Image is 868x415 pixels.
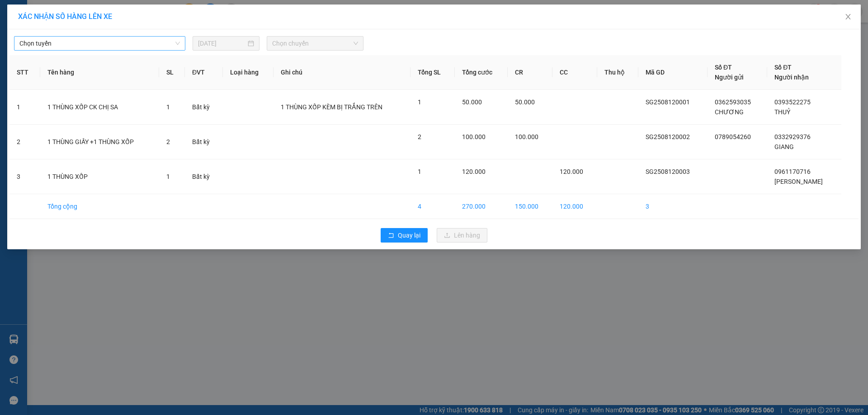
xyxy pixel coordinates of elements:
[9,55,40,90] th: STT
[418,133,421,140] span: 2
[410,194,455,219] td: 4
[715,98,751,106] span: 0362593035
[410,55,455,90] th: Tổng SL
[281,103,382,111] span: 1 THÙNG XỐP KÈM BỊ TRẮNG TRÊN
[774,64,792,71] span: Số ĐT
[515,98,535,106] span: 50.000
[76,34,124,42] b: [DOMAIN_NAME]
[774,133,811,140] span: 0332929376
[560,168,583,175] span: 120.000
[11,58,40,101] b: Xe Đăng Nhân
[462,98,482,106] span: 50.000
[223,55,274,90] th: Loại hàng
[715,74,744,81] span: Người gửi
[18,12,112,21] span: XÁC NHẬN SỐ HÀNG LÊN XE
[185,159,223,194] td: Bất kỳ
[185,90,223,125] td: Bất kỳ
[166,103,170,111] span: 1
[388,232,394,239] span: rollback
[646,133,690,140] span: SG2508120002
[455,55,508,90] th: Tổng cước
[774,74,809,81] span: Người nhận
[774,108,790,116] span: THUỶ
[185,55,223,90] th: ĐVT
[515,133,538,140] span: 100.000
[462,168,486,175] span: 120.000
[552,55,597,90] th: CC
[774,178,823,185] span: [PERSON_NAME]
[774,143,794,150] span: GIANG
[9,90,40,125] td: 1
[198,38,246,48] input: 12/08/2025
[508,194,552,219] td: 150.000
[274,55,410,90] th: Ghi chú
[56,13,90,56] b: Gửi khách hàng
[715,133,751,140] span: 0789054260
[19,37,180,50] span: Chọn tuyến
[40,55,159,90] th: Tên hàng
[159,55,185,90] th: SL
[381,228,428,242] button: rollbackQuay lại
[646,98,690,106] span: SG2508120001
[98,11,120,33] img: logo.jpg
[40,159,159,194] td: 1 THÙNG XỐP
[9,125,40,159] td: 2
[76,43,124,54] li: (c) 2017
[597,55,638,90] th: Thu hộ
[166,138,170,145] span: 2
[40,194,159,219] td: Tổng cộng
[774,168,811,175] span: 0961170716
[418,98,421,106] span: 1
[552,194,597,219] td: 120.000
[508,55,552,90] th: CR
[715,108,744,116] span: CHƯƠNG
[844,13,852,20] span: close
[774,98,811,106] span: 0393522275
[40,90,159,125] td: 1 THÙNG XỐP CK CHỊ SA
[398,230,420,240] span: Quay lại
[835,5,861,30] button: Close
[166,173,170,180] span: 1
[185,125,223,159] td: Bất kỳ
[462,133,486,140] span: 100.000
[715,64,732,71] span: Số ĐT
[40,125,159,159] td: 1 THÙNG GIẤY +1 THÙNG XỐP
[437,228,487,242] button: uploadLên hàng
[638,194,708,219] td: 3
[638,55,708,90] th: Mã GD
[455,194,508,219] td: 270.000
[646,168,690,175] span: SG2508120003
[9,159,40,194] td: 3
[418,168,421,175] span: 1
[272,37,358,50] span: Chọn chuyến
